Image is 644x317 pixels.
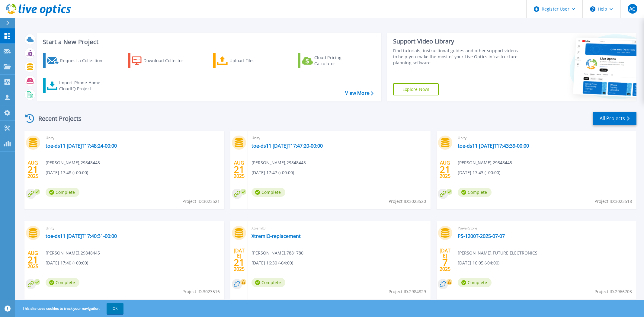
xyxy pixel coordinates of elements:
[389,198,426,205] span: Project ID: 3023520
[46,143,117,149] a: toe-ds11 [DATE]T17:48:24-00:00
[593,112,636,125] a: All Projects
[629,6,635,11] span: AC
[393,48,521,66] div: Find tutorials, instructional guides and other support videos to help you make the most of your L...
[252,159,306,166] span: [PERSON_NAME] , 29848445
[314,55,363,67] div: Cloud Pricing Calculator
[46,233,117,239] a: toe-ds11 [DATE]T17:40:31-00:00
[458,250,537,256] span: [PERSON_NAME] , FUTURE ELECTRONICS
[143,55,192,67] div: Download Collector
[27,158,39,181] div: AUG 2025
[182,198,220,205] span: Project ID: 3023521
[182,288,220,295] span: Project ID: 3023516
[458,225,633,232] span: PowerStore
[458,278,492,287] span: Complete
[458,169,500,176] span: [DATE] 17:43 (+00:00)
[27,249,39,271] div: AUG 2025
[60,55,108,67] div: Request a Collection
[233,249,245,271] div: [DATE] 2025
[252,143,323,149] a: toe-ds11 [DATE]T17:47:20-00:00
[345,90,373,96] a: View More
[458,143,529,149] a: toe-ds11 [DATE]T17:43:39-00:00
[439,158,451,181] div: AUG 2025
[252,250,303,256] span: [PERSON_NAME] , 7881780
[252,188,285,197] span: Complete
[43,53,110,68] a: Request a Collection
[46,225,221,232] span: Unity
[27,167,38,172] span: 21
[46,278,79,287] span: Complete
[252,169,294,176] span: [DATE] 17:47 (+00:00)
[46,188,79,197] span: Complete
[393,83,439,95] a: Explore Now!
[46,135,221,141] span: Unity
[107,303,123,314] button: OK
[59,80,106,92] div: Import Phone Home CloudIQ Project
[234,260,245,265] span: 21
[442,260,448,265] span: 7
[458,260,499,266] span: [DATE] 16:05 (-04:00)
[252,225,427,232] span: XtremIO
[440,167,450,172] span: 21
[23,111,90,126] div: Recent Projects
[594,198,632,205] span: Project ID: 3023518
[458,159,512,166] span: [PERSON_NAME] , 29848445
[458,233,505,239] a: PS-1200T-2025-07-07
[46,159,100,166] span: [PERSON_NAME] , 29848445
[393,37,521,45] div: Support Video Library
[234,167,245,172] span: 21
[298,53,365,68] a: Cloud Pricing Calculator
[46,169,88,176] span: [DATE] 17:48 (+00:00)
[389,288,426,295] span: Project ID: 2984829
[229,55,278,67] div: Upload Files
[252,278,285,287] span: Complete
[213,53,280,68] a: Upload Files
[27,257,38,262] span: 21
[233,158,245,181] div: AUG 2025
[458,135,633,141] span: Unity
[17,303,123,314] span: This site uses cookies to track your navigation.
[439,249,451,271] div: [DATE] 2025
[43,39,373,45] h3: Start a New Project
[128,53,195,68] a: Download Collector
[594,288,632,295] span: Project ID: 2966703
[252,233,301,239] a: XtremIO-replacement
[252,135,427,141] span: Unity
[252,260,293,266] span: [DATE] 16:30 (-04:00)
[46,250,100,256] span: [PERSON_NAME] , 29848445
[46,260,88,266] span: [DATE] 17:40 (+00:00)
[458,188,492,197] span: Complete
